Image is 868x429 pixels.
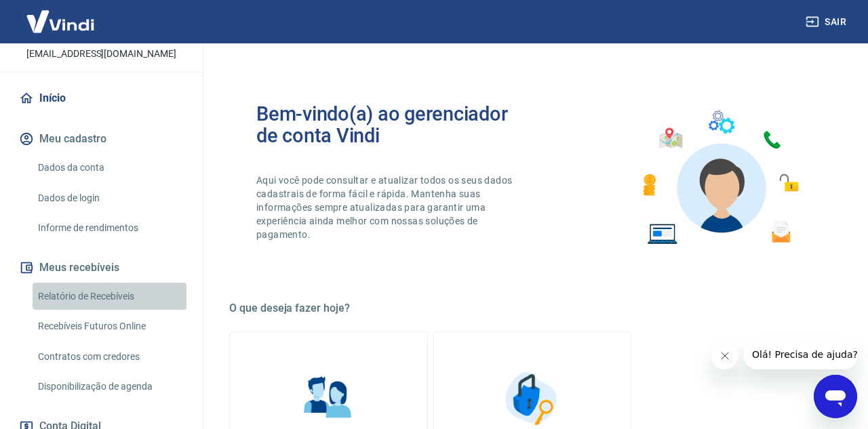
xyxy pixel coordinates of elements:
[16,124,186,154] button: Meu cadastro
[16,83,186,113] a: Início
[744,340,857,369] iframe: Mensagem da empresa
[16,1,104,42] img: Vindi
[803,9,852,35] button: Sair
[16,253,186,283] button: Meus recebíveis
[33,373,186,401] a: Disponibilização de agenda
[256,103,532,146] h2: Bem-vindo(a) ao gerenciador de conta Vindi
[33,283,186,310] a: Relatório de Recebíveis
[33,214,186,242] a: Informe de rendimentos
[256,173,532,241] p: Aqui você pode consultar e atualizar todos os seus dados cadastrais de forma fácil e rápida. Mant...
[229,302,835,315] h5: O que deseja fazer hoje?
[26,47,176,61] p: [EMAIL_ADDRESS][DOMAIN_NAME]
[33,184,186,212] a: Dados de login
[33,312,186,340] a: Recebíveis Futuros Online
[814,375,857,418] iframe: Botão para abrir a janela de mensagens
[711,342,738,369] iframe: Fechar mensagem
[33,343,186,371] a: Contratos com credores
[8,9,114,20] span: Olá! Precisa de ajuda?
[631,103,808,253] img: Imagem de um avatar masculino com diversos icones exemplificando as funcionalidades do gerenciado...
[33,154,186,182] a: Dados da conta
